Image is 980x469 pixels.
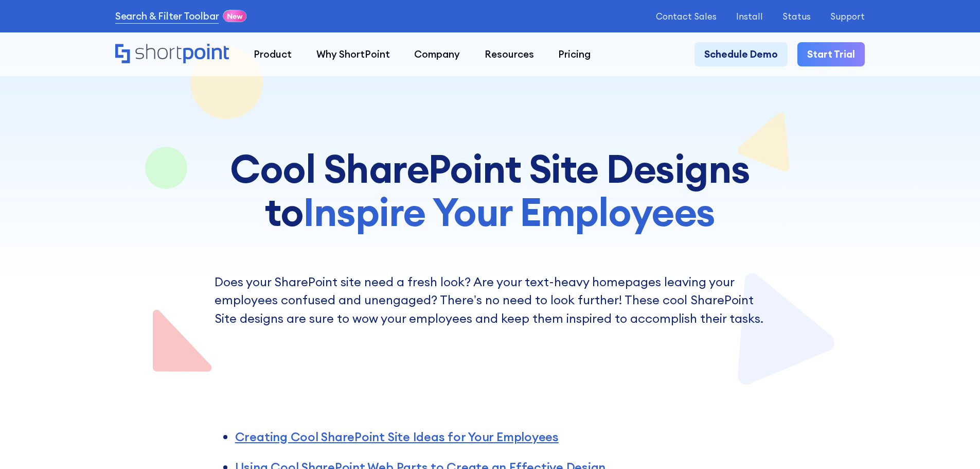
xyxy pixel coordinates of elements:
a: Search & Filter Toolbar [115,9,219,24]
a: Company [402,42,472,67]
div: Resources [485,47,534,62]
a: Why ShortPoint [304,42,402,67]
h1: Cool SharePoint Site Designs to [215,147,766,234]
span: Inspire Your Employees [303,187,715,236]
a: Creating Cool SharePoint Site Ideas for Your Employees [235,429,559,444]
a: Status [782,11,811,21]
a: Start Trial [797,42,865,67]
a: Install [736,11,763,21]
a: Pricing [546,42,603,67]
a: Resources [472,42,546,67]
div: Pricing [558,47,591,62]
div: Company [414,47,460,62]
p: Does your SharePoint site need a fresh look? Are your text-heavy homepages leaving your employees... [215,273,766,328]
a: Product [241,42,304,67]
div: Product [254,47,292,62]
a: Home [115,44,229,65]
a: Schedule Demo [694,42,788,67]
a: Contact Sales [656,11,717,21]
a: Support [830,11,865,21]
div: Why ShortPoint [316,47,390,62]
